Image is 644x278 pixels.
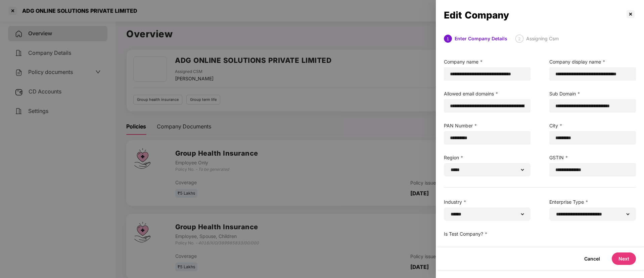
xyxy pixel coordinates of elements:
[549,198,636,206] label: Enterprise Type
[444,230,531,238] label: Is Test Company?
[612,252,636,265] button: Next
[444,198,531,206] label: Industry
[549,154,636,161] label: GSTIN
[477,247,485,253] label: No
[526,35,559,43] div: Assigning Csm
[452,247,461,253] label: Yes
[444,11,625,19] div: Edit Company
[447,36,449,41] span: 1
[455,35,507,43] div: Enter Company Details
[549,58,636,66] label: Company display name
[549,90,636,97] label: Sub Domain
[444,90,531,97] label: Allowed email domains
[578,252,607,265] button: Cancel
[549,122,636,129] label: City
[518,36,521,41] span: 2
[444,122,531,129] label: PAN Number
[444,154,531,161] label: Region
[444,58,531,66] label: Company name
